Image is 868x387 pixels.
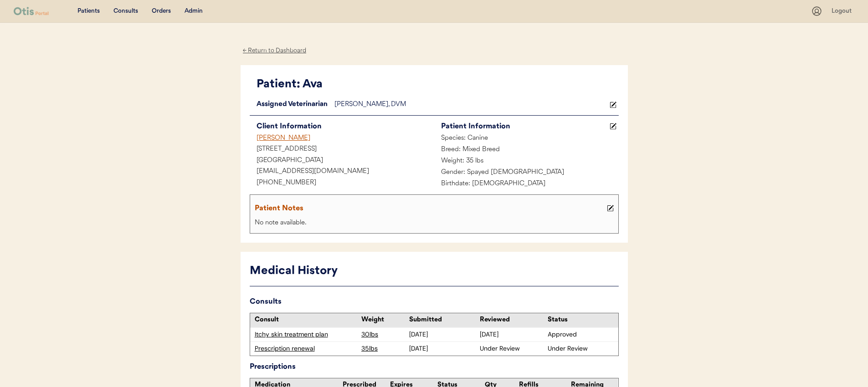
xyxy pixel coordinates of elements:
[480,316,546,325] div: Reviewed
[185,7,203,16] div: Admin
[409,344,475,353] div: [DATE]
[361,330,407,339] div: 30lbs
[361,344,407,353] div: 35lbs
[409,316,475,325] div: Submitted
[434,178,619,190] div: Birthdate: [DEMOGRAPHIC_DATA]
[361,316,407,325] div: Weight
[241,46,309,56] div: ← Return to Dashboard
[250,295,619,308] div: Consults
[255,330,357,339] div: Itchy skin treatment plan
[255,344,357,353] div: Prescription renewal
[250,144,434,155] div: [STREET_ADDRESS]
[334,99,607,111] div: [PERSON_NAME], DVM
[434,133,619,144] div: Species: Canine
[434,167,619,178] div: Gender: Spayed [DEMOGRAPHIC_DATA]
[77,7,100,16] div: Patients
[252,218,616,229] div: No note available.
[480,344,546,353] div: Under Review
[113,7,138,16] div: Consults
[480,330,546,339] div: [DATE]
[250,178,434,189] div: [PHONE_NUMBER]
[250,155,434,167] div: [GEOGRAPHIC_DATA]
[548,330,614,339] div: Approved
[257,120,434,133] div: Client Information
[255,202,605,215] div: Patient Notes
[250,361,619,373] div: Prescriptions
[255,316,357,325] div: Consult
[250,263,619,280] div: Medical History
[548,344,614,353] div: Under Review
[250,133,434,144] div: [PERSON_NAME]
[257,76,619,93] div: Patient: Ava
[152,7,171,16] div: Orders
[250,166,434,178] div: [EMAIL_ADDRESS][DOMAIN_NAME]
[434,156,619,167] div: Weight: 35 lbs
[434,144,619,156] div: Breed: Mixed Breed
[409,330,475,339] div: [DATE]
[250,99,334,111] div: Assigned Veterinarian
[441,120,607,133] div: Patient Information
[548,316,614,325] div: Status
[832,7,854,16] div: Logout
